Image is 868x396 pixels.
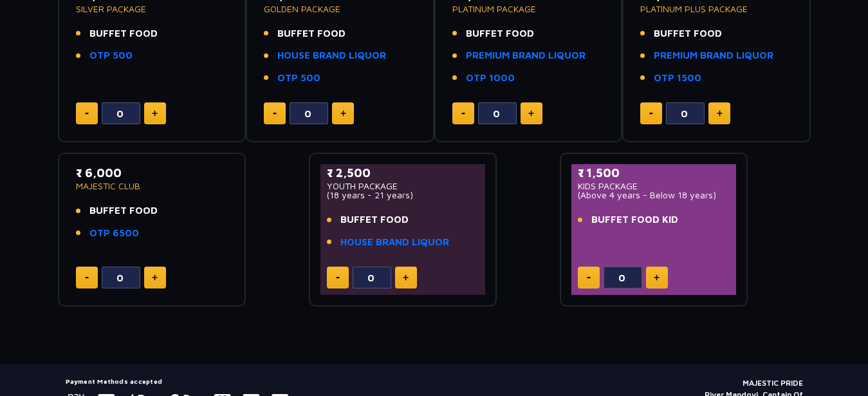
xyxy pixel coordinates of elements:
[591,212,678,227] span: BUFFET FOOD KID
[327,164,479,182] p: ₹ 2,500
[340,235,449,250] a: HOUSE BRAND LIQUOR
[76,164,228,182] p: ₹ 6,000
[336,277,340,279] img: minus
[76,5,228,14] p: SILVER PACKAGE
[466,48,586,63] a: PREMIUM BRAND LIQUOR
[327,191,479,200] p: (18 years - 21 years)
[528,110,534,117] img: plus
[649,113,653,115] img: minus
[89,26,158,41] span: BUFFET FOOD
[277,26,346,41] span: BUFFET FOOD
[76,182,228,191] p: MAJESTIC CLUB
[327,182,479,191] p: YOUTH PACKAGE
[85,113,89,115] img: minus
[273,113,277,115] img: minus
[152,110,158,117] img: plus
[461,113,465,115] img: minus
[264,5,416,14] p: GOLDEN PACKAGE
[717,110,723,117] img: plus
[654,26,722,41] span: BUFFET FOOD
[89,203,158,218] span: BUFFET FOOD
[466,71,515,86] a: OTP 1000
[89,48,133,63] a: OTP 500
[578,182,730,191] p: KIDS PACKAGE
[85,277,89,279] img: minus
[654,71,701,86] a: OTP 1500
[66,377,288,385] h5: Payment Methods accepted
[89,226,139,241] a: OTP 6500
[452,5,605,14] p: PLATINUM PACKAGE
[654,48,773,63] a: PREMIUM BRAND LIQUOR
[340,212,409,227] span: BUFFET FOOD
[403,274,409,281] img: plus
[340,110,346,117] img: plus
[578,164,730,182] p: ₹ 1,500
[640,5,793,14] p: PLATINUM PLUS PACKAGE
[277,71,320,86] a: OTP 500
[587,277,591,279] img: minus
[277,48,386,63] a: HOUSE BRAND LIQUOR
[466,26,534,41] span: BUFFET FOOD
[152,274,158,281] img: plus
[578,191,730,200] p: (Above 4 years - Below 18 years)
[654,274,660,281] img: plus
